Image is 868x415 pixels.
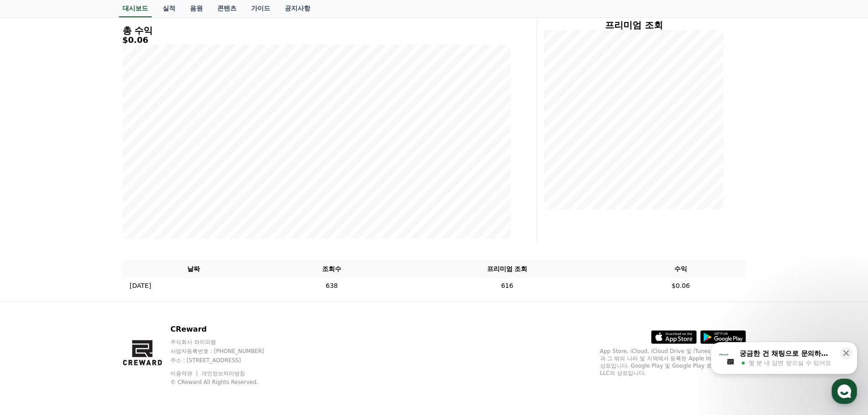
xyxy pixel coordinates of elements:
a: 개인정보처리방침 [201,370,245,377]
span: 대화 [83,303,94,310]
p: 주소 : [STREET_ADDRESS] [170,357,282,364]
h4: 총 수익 [123,26,511,36]
p: 주식회사 와이피랩 [170,338,282,346]
p: [DATE] [130,281,151,291]
span: 설정 [141,302,152,310]
p: 사업자등록번호 : [PHONE_NUMBER] [170,348,282,355]
a: 설정 [118,289,175,312]
td: 616 [398,277,616,294]
p: CReward [170,324,282,335]
th: 조회수 [265,261,398,277]
th: 날짜 [123,261,265,277]
span: 홈 [29,302,34,310]
td: $0.06 [616,277,746,294]
th: 수익 [616,261,746,277]
h4: 프리미엄 조회 [544,20,724,30]
a: 홈 [3,289,60,312]
p: © CReward All Rights Reserved. [170,379,282,386]
p: App Store, iCloud, iCloud Drive 및 iTunes Store는 미국과 그 밖의 나라 및 지역에서 등록된 Apple Inc.의 서비스 상표입니다. Goo... [600,348,746,377]
a: 대화 [60,289,118,312]
td: 638 [265,277,398,294]
th: 프리미엄 조회 [398,261,616,277]
a: 이용약관 [170,370,199,377]
h5: $0.06 [123,36,511,45]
